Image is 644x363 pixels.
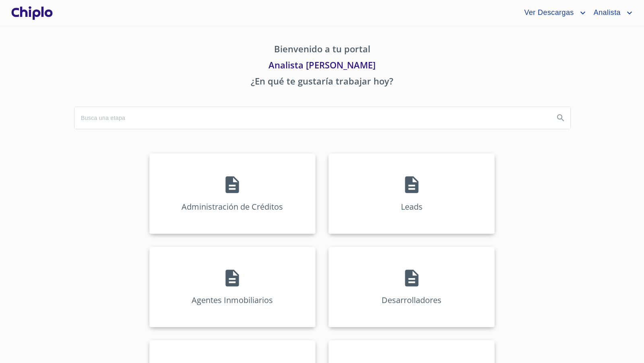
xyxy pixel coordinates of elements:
[74,74,570,91] p: ¿En qué te gustaría trabajar hoy?
[588,6,625,19] span: Analista
[382,295,442,305] p: Desarrolladores
[518,6,578,19] span: Ver Descargas
[74,107,548,129] input: search
[551,108,570,128] button: Search
[518,6,587,19] button: account of current user
[74,58,570,74] p: Analista [PERSON_NAME]
[401,201,423,212] p: Leads
[192,295,273,305] p: Agentes Inmobiliarios
[588,6,634,19] button: account of current user
[74,42,570,58] p: Bienvenido a tu portal
[182,201,283,212] p: Administración de Créditos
